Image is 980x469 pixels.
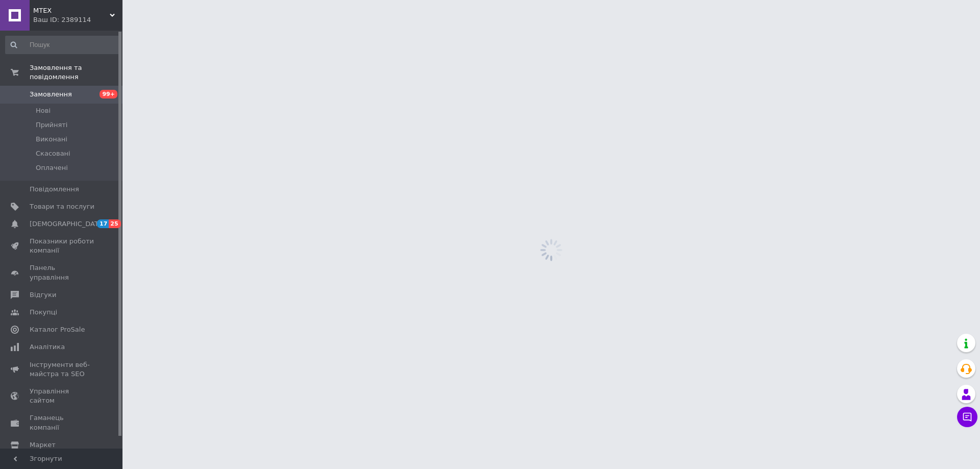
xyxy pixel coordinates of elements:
[30,413,94,432] span: Гаманець компанії
[957,407,977,427] button: Чат з покупцем
[36,149,70,158] span: Скасовані
[537,236,565,264] img: spinner_grey-bg-hcd09dd2d8f1a785e3413b09b97f8118e7.gif
[36,120,67,130] span: Прийняті
[30,63,122,82] span: Замовлення та повідомлення
[109,219,120,228] span: 25
[30,237,94,255] span: Показники роботи компанії
[30,440,56,450] span: Маркет
[5,36,120,54] input: Пошук
[30,185,79,194] span: Повідомлення
[30,263,94,282] span: Панель управління
[36,106,51,115] span: Нові
[30,202,94,211] span: Товари та послуги
[36,163,68,172] span: Оплачені
[100,90,117,98] span: 99+
[33,6,110,15] span: MTEX
[30,308,57,317] span: Покупці
[30,360,94,379] span: Інструменти веб-майстра та SEO
[30,387,94,405] span: Управління сайтом
[30,90,72,99] span: Замовлення
[33,15,122,24] div: Ваш ID: 2389114
[30,342,65,352] span: Аналітика
[30,219,105,229] span: [DEMOGRAPHIC_DATA]
[30,325,85,334] span: Каталог ProSale
[36,135,67,144] span: Виконані
[30,290,56,300] span: Відгуки
[97,219,109,228] span: 17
